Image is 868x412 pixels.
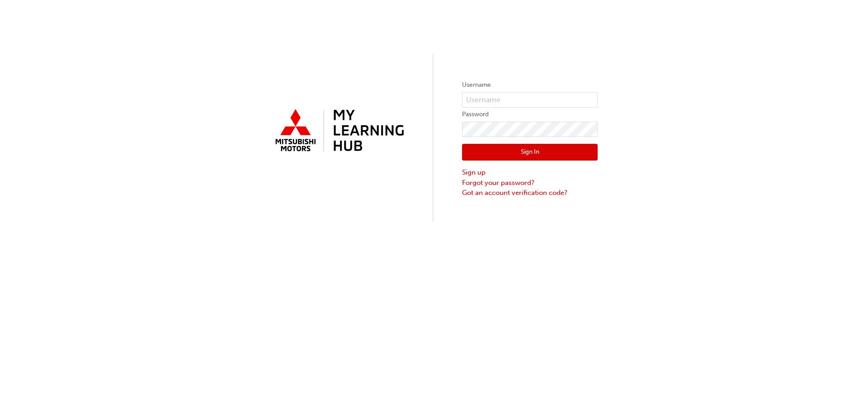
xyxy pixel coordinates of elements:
label: Username [462,80,598,90]
button: Sign In [462,144,598,161]
a: Got an account verification code? [462,188,598,198]
a: Sign up [462,167,598,178]
label: Password [462,109,598,120]
a: Forgot your password? [462,178,598,188]
input: Username [462,92,598,108]
img: mmal [270,105,406,157]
